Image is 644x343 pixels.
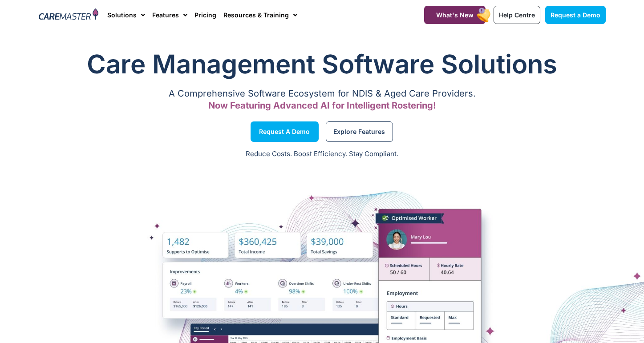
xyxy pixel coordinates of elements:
p: A Comprehensive Software Ecosystem for NDIS & Aged Care Providers. [39,91,606,97]
span: What's New [436,11,474,19]
a: Help Centre [494,6,540,24]
span: Help Centre [499,11,535,19]
span: Request a Demo [551,11,600,19]
span: Explore Features [333,129,385,134]
img: CareMaster Logo [39,8,99,22]
span: Now Featuring Advanced AI for Intelligent Rostering! [208,100,436,111]
p: Reduce Costs. Boost Efficiency. Stay Compliant. [5,149,639,159]
h1: Care Management Software Solutions [39,46,606,82]
a: What's New [424,6,486,24]
a: Request a Demo [545,6,606,24]
span: Request a Demo [259,129,310,134]
a: Explore Features [326,121,393,142]
a: Request a Demo [251,121,319,142]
